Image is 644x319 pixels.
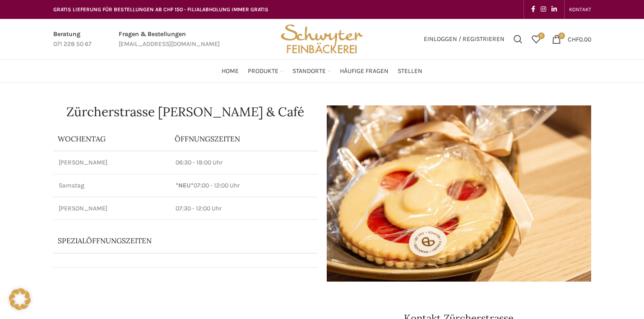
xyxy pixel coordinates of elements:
img: Bäckerei Schwyter [278,19,366,59]
span: GRATIS LIEFERUNG FÜR BESTELLUNGEN AB CHF 150 - FILIALABHOLUNG IMMER GRATIS [53,6,269,13]
a: KONTAKT [569,0,591,18]
div: Meine Wunschliste [527,30,545,48]
span: Produkte [248,67,278,76]
div: Main navigation [49,62,596,80]
h1: Zürcherstrasse [PERSON_NAME] & Café [53,105,318,118]
span: Häufige Fragen [340,67,389,76]
p: 06:30 - 18:00 Uhr [176,158,312,167]
span: 0 [558,32,565,39]
p: Wochentag [58,134,166,144]
a: Häufige Fragen [340,62,389,80]
span: Standorte [292,67,326,76]
a: 0 [527,30,545,48]
bdi: 0.00 [568,35,591,43]
a: Home [222,62,239,80]
p: 07:00 - 12:00 Uhr [176,181,312,190]
a: Facebook social link [528,3,538,16]
a: Standorte [292,62,331,80]
a: Suchen [509,30,527,48]
span: Einloggen / Registrieren [424,36,505,42]
p: Samstag [59,181,165,190]
p: ÖFFNUNGSZEITEN [175,134,313,144]
a: Infobox link [53,29,92,50]
p: Spezialöffnungszeiten [58,236,288,246]
a: Einloggen / Registrieren [419,30,509,48]
span: 0 [538,32,545,39]
a: Stellen [398,62,422,80]
span: Stellen [398,67,422,76]
a: Infobox link [119,29,220,50]
a: Site logo [278,35,366,42]
p: [PERSON_NAME] [59,158,165,167]
a: Linkedin social link [549,3,560,16]
p: 07:30 - 12:00 Uhr [176,204,312,213]
a: Produkte [248,62,283,80]
p: [PERSON_NAME] [59,204,165,213]
span: KONTAKT [569,6,591,13]
span: Home [222,67,239,76]
a: Instagram social link [538,3,549,16]
div: Secondary navigation [565,0,596,18]
span: CHF [568,35,579,43]
a: 0 CHF0.00 [547,30,596,48]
